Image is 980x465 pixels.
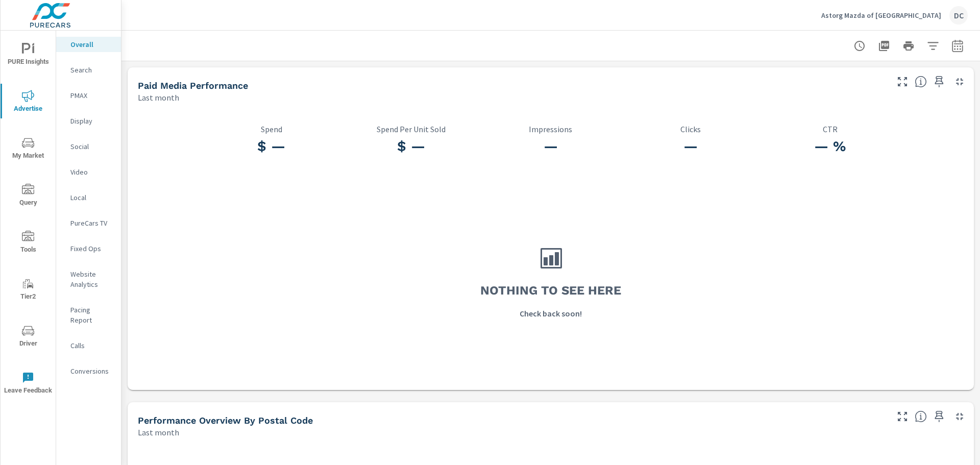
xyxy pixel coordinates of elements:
[138,91,179,104] p: Last month
[56,363,121,379] div: Conversions
[951,408,968,425] button: Minimize Widget
[56,164,121,180] div: Video
[70,340,113,351] p: Calls
[4,43,53,68] span: PURE Insights
[341,125,481,134] p: Spend Per Unit Sold
[70,167,113,177] p: Video
[874,36,894,56] button: "Export Report to PDF"
[202,125,341,134] p: Spend
[56,37,121,52] div: Overall
[70,243,113,254] p: Fixed Ops
[894,74,911,90] button: Make Fullscreen
[481,125,621,134] p: Impressions
[621,125,761,134] p: Clicks
[56,113,121,129] div: Display
[761,138,900,155] h3: — %
[4,372,53,397] span: Leave Feedback
[56,190,121,205] div: Local
[56,302,121,328] div: Pacing Report
[931,408,947,425] span: Save this to your personalized report
[898,36,919,56] button: Print Report
[480,282,621,299] h3: Nothing to see here
[4,137,53,162] span: My Market
[341,138,481,155] h3: $ —
[520,307,582,320] p: Check back soon!
[947,36,968,56] button: Select Date Range
[70,39,113,50] p: Overall
[70,305,113,325] p: Pacing Report
[138,80,248,91] h5: Paid Media Performance
[4,278,53,303] span: Tier2
[70,116,113,126] p: Display
[202,138,341,155] h3: $ —
[70,366,113,376] p: Conversions
[70,141,113,152] p: Social
[56,266,121,292] div: Website Analytics
[70,65,113,75] p: Search
[821,11,941,20] p: Astorg Mazda of [GEOGRAPHIC_DATA]
[4,231,53,256] span: Tools
[621,138,761,155] h3: —
[70,218,113,228] p: PureCars TV
[70,90,113,101] p: PMAX
[931,74,947,90] span: Save this to your personalized report
[4,325,53,350] span: Driver
[138,426,179,438] p: Last month
[70,269,113,289] p: Website Analytics
[949,6,968,25] div: DC
[4,90,53,115] span: Advertise
[1,31,56,406] div: nav menu
[761,125,900,134] p: CTR
[915,76,927,88] span: Understand performance metrics over the selected time range.
[56,139,121,154] div: Social
[56,338,121,353] div: Calls
[915,410,927,423] span: Understand performance data by postal code. Individual postal codes can be selected and expanded ...
[56,88,121,103] div: PMAX
[56,241,121,256] div: Fixed Ops
[138,415,313,426] h5: Performance Overview By Postal Code
[4,184,53,209] span: Query
[56,62,121,78] div: Search
[56,215,121,231] div: PureCars TV
[923,36,943,56] button: Apply Filters
[951,74,968,90] button: Minimize Widget
[70,192,113,203] p: Local
[481,138,621,155] h3: —
[894,408,911,425] button: Make Fullscreen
